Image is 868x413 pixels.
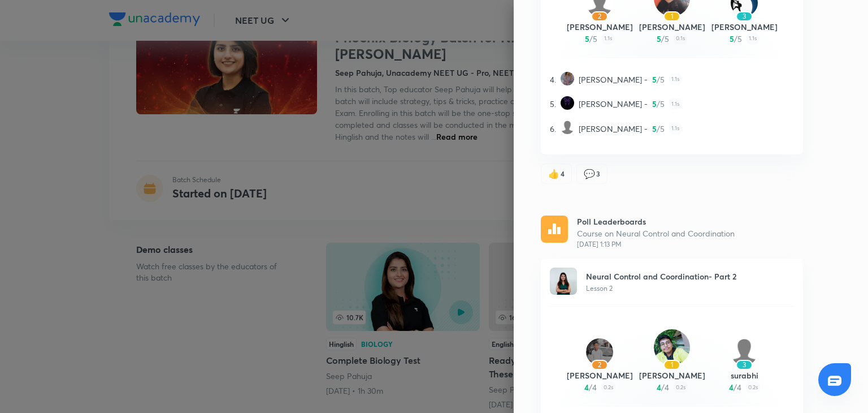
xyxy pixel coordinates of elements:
p: surabhi [708,369,780,381]
span: [PERSON_NAME] - [579,74,648,85]
span: / [657,98,660,110]
span: 5 [660,123,665,135]
p: [PERSON_NAME] [636,369,708,381]
span: 5 [665,33,669,45]
span: 4 [665,381,669,393]
span: 1.1s [602,33,614,45]
p: [PERSON_NAME] [563,21,636,33]
img: rescheduled [541,216,568,243]
span: 5 [730,33,734,45]
p: Neural Control and Coordination- Part 2 [586,270,736,282]
span: Lesson 2 [586,284,613,292]
span: 0.1s [674,33,687,45]
span: 0.2s [746,381,760,393]
div: 2 [591,360,608,370]
span: 5 [585,33,589,45]
span: like [548,169,559,179]
span: 4 [561,169,565,179]
span: 5 [660,98,665,110]
img: Avatar [561,96,574,110]
p: [PERSON_NAME] [636,21,708,33]
span: / [589,33,593,45]
span: [PERSON_NAME] - [579,123,648,135]
span: / [661,33,665,45]
span: 6. [550,123,556,135]
div: 3 [736,11,753,21]
span: 0.2s [674,381,688,393]
span: 4 [729,381,734,393]
div: 1 [663,360,680,370]
img: Avatar [731,338,758,365]
span: 1.1s [669,98,682,110]
span: 4. [550,74,556,85]
span: 5. [550,98,556,110]
span: 5 [660,74,665,85]
span: 4 [592,381,597,393]
div: 2 [591,11,608,21]
img: Avatar [561,121,574,134]
img: Avatar [550,268,577,295]
p: [PERSON_NAME] [563,369,636,381]
p: Poll Leaderboards [577,216,735,227]
img: Avatar [586,338,613,365]
span: [PERSON_NAME] - [579,98,648,110]
span: 1.1s [747,33,759,45]
div: 1 [663,11,680,21]
span: comment [584,169,595,179]
span: 1.1s [669,123,682,135]
p: Course on Neural Control and Coordination [577,227,735,239]
div: 3 [736,360,753,370]
img: Avatar [561,72,574,85]
span: 4 [657,381,661,393]
span: 5 [657,33,661,45]
span: 5 [737,33,742,45]
span: / [657,123,660,135]
span: 5 [593,33,597,45]
span: / [661,381,665,393]
p: [PERSON_NAME] [708,21,780,33]
span: 5 [652,98,657,110]
span: 3 [596,169,600,179]
span: / [589,381,592,393]
img: Avatar [654,329,690,365]
span: 1.1s [669,74,682,85]
span: [DATE] 1:13 PM [577,239,735,249]
span: / [734,33,737,45]
span: / [734,381,737,393]
span: 5 [652,74,657,85]
span: 4 [737,381,741,393]
span: 0.2s [601,381,615,393]
span: / [657,74,660,85]
span: 4 [584,381,589,393]
span: 5 [652,123,657,135]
